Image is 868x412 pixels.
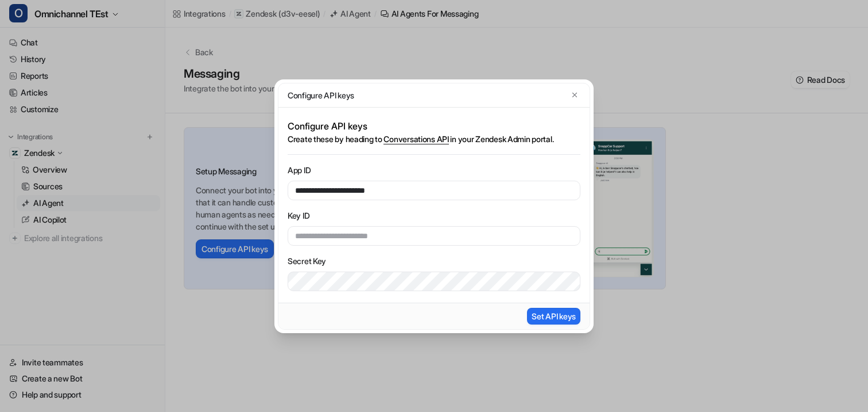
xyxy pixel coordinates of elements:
label: Secret Key [288,255,580,267]
a: Conversations API [383,134,448,144]
p: Create these by heading to in your Zendesk Admin portal. [288,133,580,145]
p: Configure API keys [288,89,354,101]
label: App ID [288,164,580,176]
label: Key ID [288,209,580,222]
button: Set API keys [527,308,580,325]
p: Configure API keys [288,119,580,133]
